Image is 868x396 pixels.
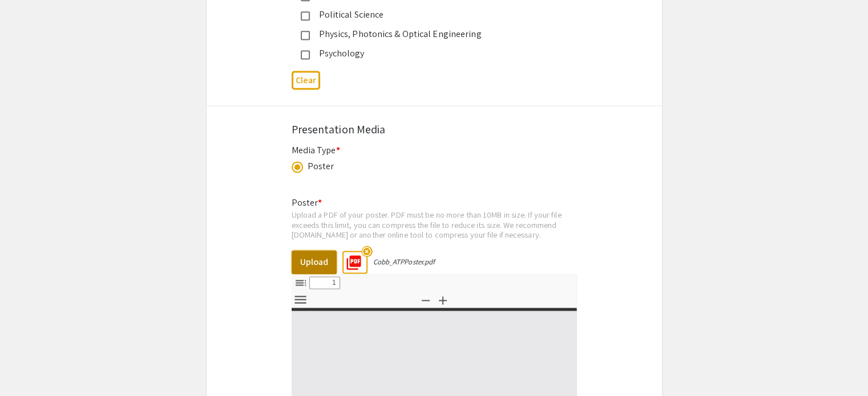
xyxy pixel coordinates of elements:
mat-label: Poster [292,197,322,209]
input: Page [309,276,340,289]
button: Zoom In [433,291,453,308]
mat-icon: highlight_off [361,246,372,256]
div: Psychology [310,47,550,60]
button: Tools [291,291,310,308]
div: Political Science [310,8,550,22]
div: Poster [308,160,334,173]
button: Upload [292,250,337,274]
button: Clear [292,71,320,89]
button: Zoom Out [416,291,435,308]
button: Toggle Sidebar [291,274,310,291]
mat-icon: picture_as_pdf [342,250,359,267]
div: Upload a PDF of your poster. PDF must be no more than 10MB in size. If your file exceeds this lim... [292,210,577,240]
div: Presentation Media [292,121,577,138]
div: Physics, Photonics & Optical Engineering [310,27,550,41]
mat-label: Media Type [292,144,340,156]
iframe: Chat [9,345,49,387]
div: Cobb_ATPPoster.pdf [373,257,435,267]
